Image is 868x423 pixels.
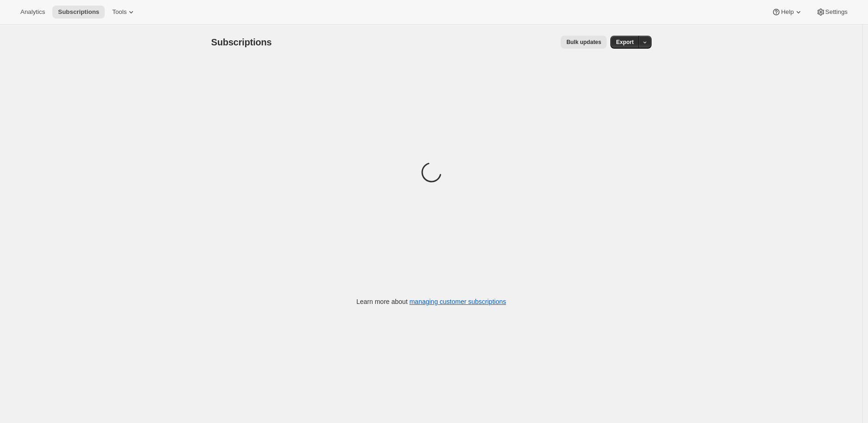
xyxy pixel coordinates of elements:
button: Analytics [15,6,51,19]
span: Tools [112,8,127,16]
button: Export [610,36,639,49]
span: Subscriptions [58,8,99,16]
span: Subscriptions [211,37,272,47]
button: Subscriptions [52,6,105,19]
a: managing customer subscriptions [409,298,506,305]
span: Help [781,8,793,16]
span: Bulk updates [566,38,601,46]
span: Analytics [20,8,45,16]
button: Settings [811,6,853,19]
span: Export [616,38,634,46]
button: Tools [107,6,141,19]
p: Learn more about [356,297,506,306]
button: Help [766,6,808,19]
button: Bulk updates [561,36,607,49]
span: Settings [825,8,848,16]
